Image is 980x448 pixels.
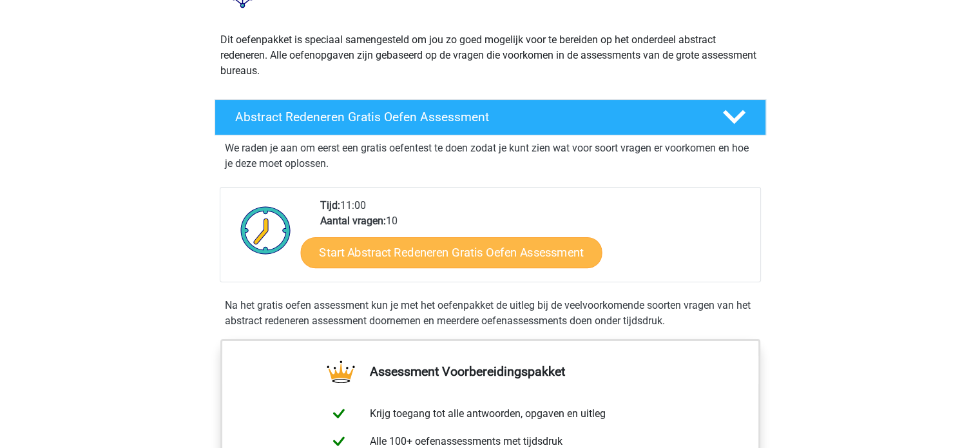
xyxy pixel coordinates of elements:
[225,141,756,171] p: We raden je aan om eerst een gratis oefentest te doen zodat je kunt zien wat voor soort vragen er...
[220,298,761,329] div: Na het gratis oefen assessment kun je met het oefenpakket de uitleg bij de veelvoorkomende soorte...
[235,110,702,124] h4: Abstract Redeneren Gratis Oefen Assessment
[311,198,760,282] div: 11:00 10
[233,198,298,262] img: Klok
[300,237,602,268] a: Start Abstract Redeneren Gratis Oefen Assessment
[320,199,340,211] b: Tijd:
[220,32,760,79] p: Dit oefenpakket is speciaal samengesteld om jou zo goed mogelijk voor te bereiden op het onderdee...
[320,215,386,227] b: Aantal vragen:
[209,99,771,135] a: Abstract Redeneren Gratis Oefen Assessment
